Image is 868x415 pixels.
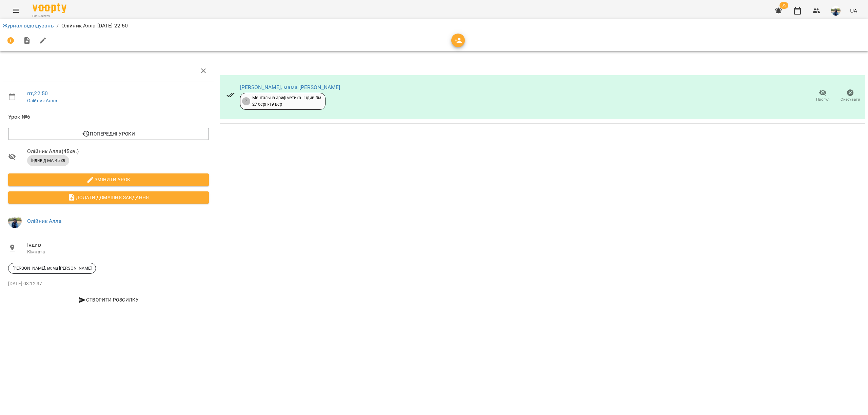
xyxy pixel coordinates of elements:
[831,6,841,16] img: 79bf113477beb734b35379532aeced2e.jpg
[8,263,96,274] div: [PERSON_NAME], мама [PERSON_NAME]
[240,84,340,90] a: [PERSON_NAME], мама [PERSON_NAME]
[33,3,66,13] img: Voopty Logo
[61,22,128,30] p: Олійник Алла [DATE] 22:50
[8,281,209,287] p: [DATE] 03:12:37
[841,97,860,102] span: Скасувати
[780,2,788,9] span: 35
[252,95,321,107] div: Ментальна арифметика: Індив 3м 27 серп - 19 вер
[8,3,24,19] button: Menu
[27,158,69,164] span: індивід МА 45 хв
[57,22,59,30] li: /
[27,218,62,224] a: Олійник Алла
[27,147,209,155] span: Олійник Алла ( 45 хв. )
[14,130,203,138] span: Попередні уроки
[816,97,830,102] span: Прогул
[27,98,57,103] a: Олійник Алла
[850,7,857,14] span: UA
[8,214,22,228] img: 79bf113477beb734b35379532aeced2e.jpg
[836,86,864,105] button: Скасувати
[8,173,209,186] button: Змінити урок
[33,14,66,18] span: For Business
[3,22,865,30] nav: breadcrumb
[27,249,209,255] p: Кімната
[8,191,209,204] button: Додати домашнє завдання
[14,175,203,184] span: Змінити урок
[8,294,209,306] button: Створити розсилку
[8,265,96,271] span: [PERSON_NAME], мама [PERSON_NAME]
[8,113,209,121] span: Урок №6
[8,128,209,140] button: Попередні уроки
[27,90,48,97] a: пт , 22:50
[27,241,209,249] span: Індив
[809,86,836,105] button: Прогул
[11,296,206,304] span: Створити розсилку
[847,4,860,17] button: UA
[3,22,54,29] a: Журнал відвідувань
[242,97,250,105] div: 7
[14,193,203,202] span: Додати домашнє завдання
